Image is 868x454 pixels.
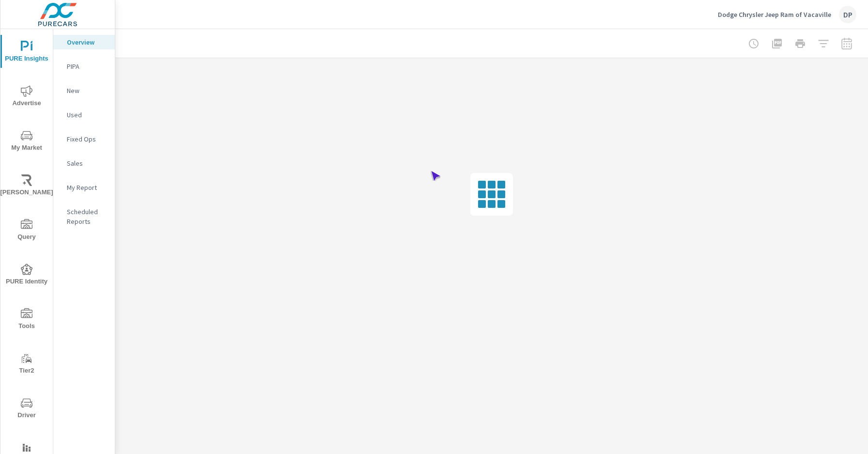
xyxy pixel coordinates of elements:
[67,86,107,95] p: New
[67,158,107,168] p: Sales
[718,10,831,19] p: Dodge Chrysler Jeep Ram of Vacaville
[67,62,107,71] p: PIPA
[3,264,50,287] span: PURE Identity
[67,134,107,144] p: Fixed Ops
[3,353,50,376] span: Tier2
[3,130,50,154] span: My Market
[3,397,50,421] span: Driver
[53,108,115,122] div: Used
[53,180,115,195] div: My Report
[53,59,115,74] div: PIPA
[839,6,856,23] div: DP
[53,156,115,171] div: Sales
[67,183,107,192] p: My Report
[3,41,50,64] span: PURE Insights
[3,85,50,109] span: Advertise
[3,219,50,243] span: Query
[67,37,107,47] p: Overview
[53,204,115,229] div: Scheduled Reports
[67,207,107,226] p: Scheduled Reports
[53,132,115,146] div: Fixed Ops
[3,174,50,198] span: [PERSON_NAME]
[53,83,115,98] div: New
[67,110,107,120] p: Used
[3,308,50,332] span: Tools
[53,35,115,49] div: Overview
